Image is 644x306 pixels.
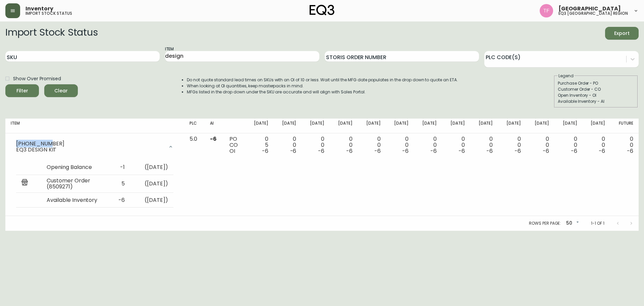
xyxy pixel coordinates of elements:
[41,160,108,175] td: Opening Balance
[430,147,437,155] span: -6
[526,119,554,133] th: [DATE]
[419,136,437,154] div: 0 0
[50,87,72,95] span: Clear
[335,136,353,154] div: 0 0
[571,147,577,155] span: -6
[591,220,604,226] p: 1-1 of 1
[363,136,381,154] div: 0 0
[476,136,493,154] div: 0 0
[25,11,72,15] h5: import stock status
[5,84,39,97] button: Filter
[205,119,224,133] th: AI
[627,147,633,155] span: -6
[470,119,498,133] th: [DATE]
[447,136,465,154] div: 0 0
[414,119,442,133] th: [DATE]
[558,92,634,98] div: Open Inventory - OI
[529,220,561,226] p: Rows per page:
[290,147,297,155] span: -6
[44,84,78,97] button: Clear
[515,147,521,155] span: -6
[246,119,274,133] th: [DATE]
[210,135,217,143] span: -6
[229,136,240,154] div: PO CO
[442,119,470,133] th: [DATE]
[130,193,173,208] td: ( [DATE] )
[251,136,268,154] div: 0 5
[391,136,409,154] div: 0 0
[13,75,61,82] span: Show Over Promised
[130,175,173,193] td: ( [DATE] )
[16,147,164,153] div: EQ3 DESIGN KIT
[610,119,639,133] th: Future
[610,29,633,38] span: Export
[588,136,605,154] div: 0 0
[558,80,634,86] div: Purchase Order - PO
[41,193,108,208] td: Available Inventory
[229,147,235,155] span: OI
[274,119,302,133] th: [DATE]
[5,119,184,133] th: Item
[184,133,205,216] td: 5.0
[498,119,526,133] th: [DATE]
[5,27,98,40] h2: Import Stock Status
[540,4,553,17] img: 971393357b0bdd4f0581b88529d406f6
[358,119,386,133] th: [DATE]
[184,119,205,133] th: PLC
[402,147,409,155] span: -6
[503,136,521,154] div: 0 0
[605,27,639,40] button: Export
[318,147,324,155] span: -6
[187,77,458,83] li: Do not quote standard lead times on SKUs with an OI of 10 or less. Wait until the MFG date popula...
[187,83,458,89] li: When looking at OI quantities, keep masterpacks in mind.
[558,86,634,92] div: Customer Order - CO
[16,87,28,95] div: Filter
[558,73,574,79] legend: Legend
[310,5,334,15] img: logo
[21,179,28,187] img: retail_report.svg
[187,89,458,95] li: MFGs listed in the drop down under the SKU are accurate and will align with Sales Portal.
[108,193,130,208] td: -6
[616,136,633,154] div: 0 0
[599,147,605,155] span: -6
[558,98,634,104] div: Available Inventory - AI
[459,147,465,155] span: -6
[130,160,173,175] td: ( [DATE] )
[582,119,610,133] th: [DATE]
[302,119,330,133] th: [DATE]
[554,119,583,133] th: [DATE]
[374,147,381,155] span: -6
[330,119,358,133] th: [DATE]
[543,147,549,155] span: -6
[560,136,577,154] div: 0 0
[11,136,179,158] div: [PHONE_NUMBER]EQ3 DESIGN KIT
[262,147,268,155] span: -6
[558,11,628,15] h5: eq3 [GEOGRAPHIC_DATA] region
[558,6,621,11] span: [GEOGRAPHIC_DATA]
[41,175,108,193] td: Customer Order (8509271)
[279,136,297,154] div: 0 0
[532,136,549,154] div: 0 0
[563,218,580,229] div: 50
[25,6,53,11] span: Inventory
[386,119,414,133] th: [DATE]
[108,160,130,175] td: -1
[108,175,130,193] td: 5
[307,136,324,154] div: 0 0
[346,147,353,155] span: -6
[486,147,493,155] span: -6
[16,141,164,147] div: [PHONE_NUMBER]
